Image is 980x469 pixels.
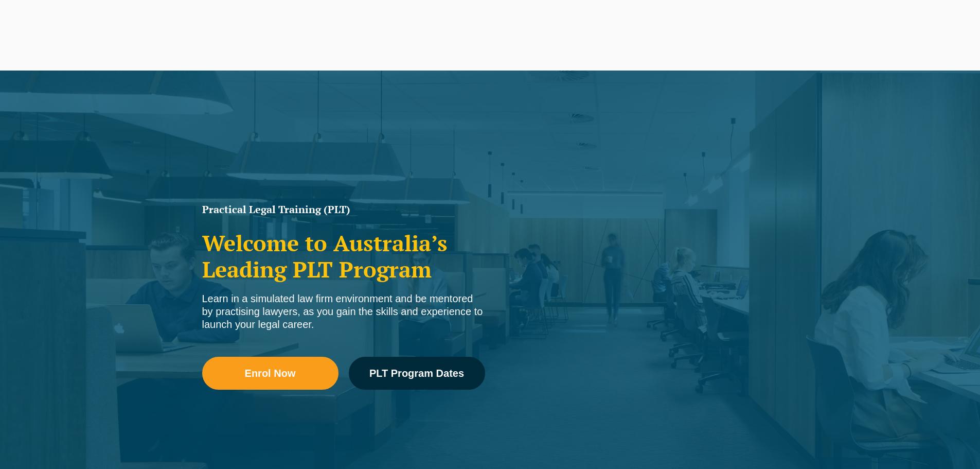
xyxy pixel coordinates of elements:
div: Learn in a simulated law firm environment and be mentored by practising lawyers, as you gain the ... [202,292,485,331]
span: Enrol Now [245,368,296,378]
span: PLT Program Dates [369,368,464,378]
a: Enrol Now [202,357,338,390]
h1: Practical Legal Training (PLT) [202,204,485,215]
a: PLT Program Dates [349,357,485,390]
h2: Welcome to Australia’s Leading PLT Program [202,230,485,282]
